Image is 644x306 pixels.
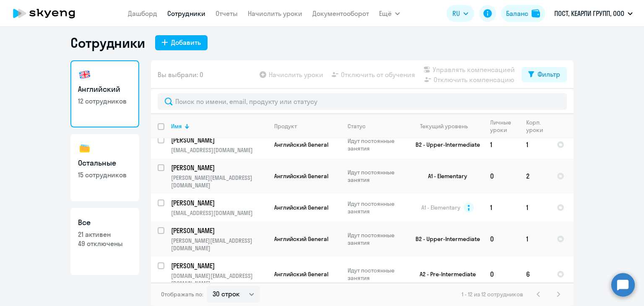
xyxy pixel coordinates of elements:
a: [PERSON_NAME] [171,135,267,145]
p: [PERSON_NAME] [171,135,266,145]
p: [DOMAIN_NAME][EMAIL_ADDRESS][DOMAIN_NAME] [171,272,267,287]
td: 1 [483,194,519,221]
h3: Английский [78,84,132,95]
a: [PERSON_NAME] [171,198,267,207]
p: [PERSON_NAME][EMAIL_ADDRESS][DOMAIN_NAME] [171,237,267,252]
p: Идут постоянные занятия [348,231,405,246]
a: [PERSON_NAME] [171,226,267,235]
span: Английский General [274,204,328,211]
td: B2 - Upper-Intermediate [405,131,483,158]
span: Английский General [274,172,328,180]
td: 0 [483,158,519,194]
td: A2 - Pre-Intermediate [405,257,483,292]
span: A1 - Elementary [421,204,460,211]
div: Баланс [506,8,528,18]
a: [PERSON_NAME] [171,261,267,270]
a: Отчеты [216,9,238,18]
td: 1 [519,194,550,221]
div: Продукт [274,122,297,130]
a: Сотрудники [167,9,205,18]
span: 1 - 12 из 12 сотрудников [462,290,523,298]
a: Остальные15 сотрудников [70,134,139,201]
td: 1 [519,131,550,158]
div: Имя [171,122,267,130]
p: 12 сотрудников [78,96,132,106]
p: Идут постоянные занятия [348,200,405,215]
td: A1 - Elementary [405,158,483,194]
button: Добавить [155,35,208,50]
div: Добавить [171,37,201,47]
span: Ещё [379,8,392,18]
p: Идут постоянные занятия [348,169,405,184]
span: RU [452,8,460,18]
p: Идут постоянные занятия [348,267,405,282]
input: Поиск по имени, email, продукту или статусу [158,93,567,110]
p: [PERSON_NAME] [171,163,266,172]
span: Вы выбрали: 0 [158,70,203,80]
span: Английский General [274,235,328,243]
div: Имя [171,122,182,130]
div: Личные уроки [490,119,519,134]
img: others [78,142,91,155]
span: Английский General [274,141,328,148]
span: Английский General [274,270,328,278]
p: ПОСТ, КЕАРЛИ ГРУПП, ООО [554,8,624,18]
p: [PERSON_NAME] [171,198,266,207]
a: Английский12 сотрудников [70,60,139,127]
a: Дашборд [128,9,157,18]
td: 0 [483,221,519,257]
a: Начислить уроки [248,9,302,18]
p: [PERSON_NAME] [171,226,266,235]
button: ПОСТ, КЕАРЛИ ГРУПП, ООО [550,3,637,23]
button: RU [447,5,474,22]
td: 6 [519,257,550,292]
p: [EMAIL_ADDRESS][DOMAIN_NAME] [171,209,267,217]
button: Фильтр [522,67,567,82]
h3: Все [78,217,132,228]
a: Все21 активен49 отключены [70,208,139,275]
td: 0 [483,257,519,292]
td: B2 - Upper-Intermediate [405,221,483,257]
td: 2 [519,158,550,194]
p: 49 отключены [78,239,132,248]
a: Документооборот [312,9,369,18]
button: Балансbalance [501,5,545,22]
h1: Сотрудники [70,34,145,51]
div: Текущий уровень [420,122,468,130]
p: [PERSON_NAME][EMAIL_ADDRESS][DOMAIN_NAME] [171,174,267,189]
p: Идут постоянные занятия [348,137,405,152]
p: [EMAIL_ADDRESS][DOMAIN_NAME] [171,146,267,154]
img: english [78,68,91,81]
p: [PERSON_NAME] [171,261,266,270]
h3: Остальные [78,158,132,169]
div: Корп. уроки [526,119,550,134]
td: 1 [519,221,550,257]
div: Фильтр [538,69,560,79]
button: Ещё [379,5,400,22]
div: Статус [348,122,366,130]
div: Текущий уровень [412,122,483,130]
p: 21 активен [78,230,132,239]
a: [PERSON_NAME] [171,163,267,172]
span: Отображать по: [161,290,203,298]
p: 15 сотрудников [78,170,132,179]
img: balance [532,9,540,18]
td: 1 [483,131,519,158]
